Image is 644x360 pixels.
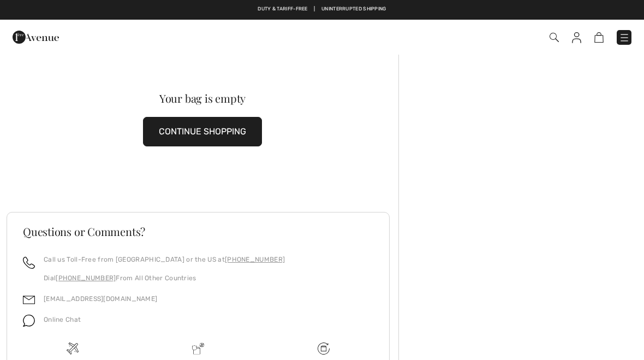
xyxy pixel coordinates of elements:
[44,295,157,303] a: [EMAIL_ADDRESS][DOMAIN_NAME]
[13,31,59,42] a: 1ère Avenue
[23,315,35,327] img: chat
[44,316,81,323] span: Online Chat
[23,226,373,237] h3: Questions or Comments?
[26,93,379,104] div: Your bag is empty
[56,274,116,282] a: [PHONE_NUMBER]
[318,343,330,355] img: Free shipping on orders over $99
[192,343,204,355] img: Delivery is a breeze since we pay the duties!
[44,255,285,264] p: Call us Toll-Free from [GEOGRAPHIC_DATA] or the US at
[143,117,262,146] button: CONTINUE SHOPPING
[572,32,581,43] img: My Info
[44,273,285,283] p: Dial From All Other Countries
[23,294,35,306] img: email
[550,33,559,42] img: Search
[619,32,630,43] img: Menu
[594,32,604,43] img: Shopping Bag
[67,343,79,355] img: Free shipping on orders over $99
[23,257,35,269] img: call
[225,256,285,263] a: [PHONE_NUMBER]
[13,26,59,48] img: 1ère Avenue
